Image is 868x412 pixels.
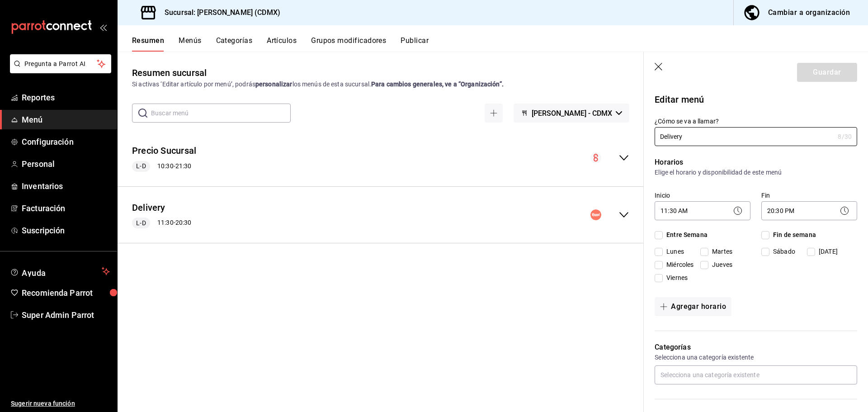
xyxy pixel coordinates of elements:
button: Menús [179,36,201,52]
span: Sábado [769,247,795,256]
div: Cambiar a organización [768,6,850,19]
span: Ayuda [22,266,98,277]
strong: personalizar [255,81,292,88]
span: Martes [708,247,732,256]
span: Viernes [663,273,688,283]
span: Personal [22,158,110,170]
span: Entre Semana [663,230,708,240]
label: Fin [761,192,857,199]
input: Buscar menú [151,104,291,122]
button: Artículos [267,36,297,52]
strong: Para cambios generales, ve a “Organización”. [371,81,504,88]
div: Si activas ‘Editar artículo por menú’, podrás los menús de esta sucursal. [132,80,629,89]
div: Resumen sucursal [132,66,207,80]
button: open_drawer_menu [99,24,107,31]
a: Pregunta a Parrot AI [6,66,111,75]
button: Delivery [132,201,165,214]
label: Inicio [655,192,750,199]
div: 10:30 - 21:30 [132,161,196,172]
span: L-D [132,218,149,228]
span: Recomienda Parrot [22,287,110,299]
button: Categorías [216,36,253,52]
label: ¿Cómo se va a llamar? [655,118,857,124]
div: navigation tabs [132,36,868,52]
span: Pregunta a Parrot AI [24,59,97,69]
span: Facturación [22,202,110,214]
span: L-D [132,161,149,171]
p: Selecciona una categoría existente [655,353,857,362]
span: Menú [22,114,110,126]
span: [PERSON_NAME] - CDMX [532,109,612,118]
button: Grupos modificadores [311,36,386,52]
button: Precio Sucursal [132,144,196,157]
span: Inventarios [22,180,110,192]
span: Sugerir nueva función [11,399,110,408]
h3: Sucursal: [PERSON_NAME] (CDMX) [157,7,280,18]
button: Resumen [132,36,164,52]
div: collapse-menu-row [118,137,644,179]
p: Elige el horario y disponibilidad de este menú [655,168,857,177]
div: 11:30 AM [655,201,750,220]
div: 20:30 PM [761,201,857,220]
button: Pregunta a Parrot AI [10,54,111,73]
span: Fin de semana [769,230,816,240]
span: Suscripción [22,224,110,237]
span: Jueves [708,260,732,270]
span: Reportes [22,91,110,104]
span: [DATE] [815,247,838,256]
div: collapse-menu-row [118,194,644,236]
div: 8 /30 [838,132,852,141]
p: Horarios [655,157,857,168]
p: Categorías [655,342,857,353]
span: Super Admin Parrot [22,309,110,321]
button: Publicar [401,36,429,52]
div: 11:30 - 20:30 [132,218,191,228]
span: Configuración [22,136,110,148]
input: Selecciona una categoría existente [655,365,857,384]
button: Agregar horario [655,297,731,316]
button: [PERSON_NAME] - CDMX [514,104,629,123]
p: Editar menú [655,93,857,106]
span: Lunes [663,247,684,256]
span: Miércoles [663,260,693,270]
